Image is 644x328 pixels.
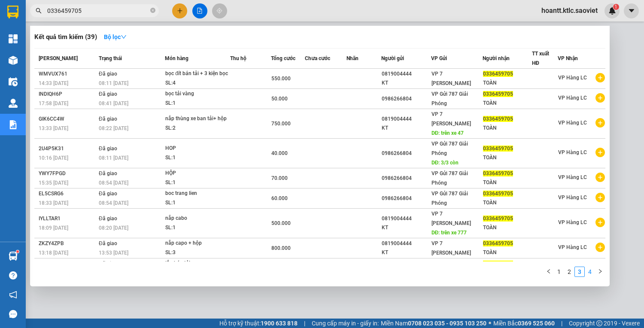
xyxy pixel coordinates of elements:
span: VP Hàng LC [558,95,587,101]
span: VP Gửi [431,55,447,61]
span: close-circle [150,8,155,13]
div: boc trang lien [165,189,230,198]
span: Trạng thái [99,55,122,61]
li: 2 [564,267,574,277]
div: 0986266804 [382,94,430,103]
a: 2 [565,267,574,276]
div: GIK6CC4W [39,115,96,124]
span: VP Gửi 787 Giải Phóng [431,191,468,206]
span: plus-circle [595,173,605,182]
h3: Kết quả tìm kiếm ( 39 ) [34,33,97,42]
span: VP Hàng LC [558,194,587,200]
span: VP 7 [PERSON_NAME] [431,261,471,276]
div: TOÀN [483,79,532,88]
img: logo-vxr [7,6,18,18]
div: nắp cabo [165,214,230,223]
span: Món hàng [165,55,188,61]
div: 0986266804 [382,174,430,183]
div: 2U4P5K31 [39,144,96,153]
span: 08:54 [DATE] [99,200,128,206]
img: warehouse-icon [9,77,18,86]
div: KT [382,248,430,257]
span: VP Gửi 787 Giải Phóng [431,170,468,186]
span: question-circle [9,271,17,279]
span: VP 7 [PERSON_NAME] [431,111,471,127]
div: bọc đít bán tải + 3 kiện bọc [165,69,230,79]
span: VP Hàng LC [558,120,587,126]
a: 1 [554,267,564,276]
div: lắp bán tải [165,259,230,268]
div: KT [382,124,430,133]
div: INDIQH6P [39,90,96,99]
div: nắp thùng xe ban tải+ hộp [165,114,230,124]
div: TOÀN [483,248,532,257]
span: 15:35 [DATE] [39,180,68,186]
span: 08:11 [DATE] [99,80,128,86]
span: VP 7 [PERSON_NAME] [431,211,471,226]
span: DĐ: 3/3 còn [431,160,459,166]
span: down [121,34,127,40]
sup: 1 [16,250,19,253]
span: 08:54 [DATE] [99,180,128,186]
span: 550.000 [271,76,291,82]
span: Đã giao [99,216,117,222]
span: right [598,269,603,274]
span: Đã giao [99,261,117,267]
span: 0336459705 [483,91,513,97]
span: 800.000 [271,245,291,251]
span: 13:53 [DATE] [99,250,128,256]
span: Đã giao [99,91,117,97]
div: TOÀN [483,223,532,232]
span: notification [9,291,17,299]
div: TOÀN [483,153,532,162]
span: VP 7 [PERSON_NAME] [431,240,471,256]
li: Next Page [595,267,605,277]
div: EL5CSRG6 [39,189,96,198]
li: Previous Page [544,267,554,277]
span: plus-circle [595,73,605,82]
span: 18:33 [DATE] [39,200,68,206]
div: 0986266804 [382,149,430,158]
div: YWY7FPGD [39,169,96,178]
span: 10:16 [DATE] [39,155,68,161]
div: 0819004444 [382,115,430,124]
button: right [595,267,605,277]
span: VP Hàng LC [558,244,587,250]
li: 3 [574,267,585,277]
span: VP Nhận [558,55,578,61]
div: 0819004444 [382,239,430,248]
div: TOÀN [483,99,532,108]
span: VP 7 [PERSON_NAME] [431,71,471,86]
span: VP Gửi 787 Giải Phóng [431,141,468,156]
div: TOÀN [483,178,532,187]
a: 4 [585,267,595,276]
span: Đã giao [99,116,117,122]
div: WMVUX761 [39,70,96,79]
div: TOÀN [483,124,532,133]
span: 750.000 [271,121,291,127]
span: search [36,8,42,14]
span: plus-circle [595,93,605,103]
span: 0336459705 [483,170,513,176]
span: Người gửi [381,55,404,61]
img: warehouse-icon [9,99,18,108]
span: plus-circle [595,118,605,128]
div: SL: 2 [165,124,230,133]
div: KT [382,223,430,232]
img: warehouse-icon [9,56,18,65]
span: Đã giao [99,240,117,246]
div: 0819004444 [382,214,430,223]
span: plus-circle [595,218,605,227]
div: SL: 1 [165,153,230,163]
div: 8CB7FWFH [39,259,96,268]
span: 18:09 [DATE] [39,225,68,231]
span: VP Hàng LC [558,149,587,155]
img: warehouse-icon [9,252,18,261]
li: 4 [585,267,595,277]
span: 0336459705 [483,146,513,152]
div: SL: 1 [165,223,230,233]
div: SL: 4 [165,79,230,88]
span: TT xuất HĐ [532,51,549,66]
div: 0819004444 [382,70,430,79]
